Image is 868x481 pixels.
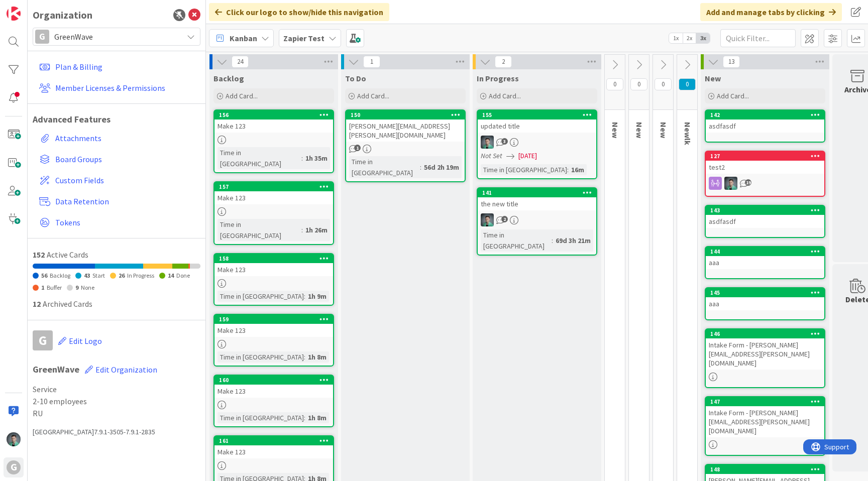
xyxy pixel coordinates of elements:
span: 19 [745,179,751,186]
span: : [552,235,553,246]
span: : [420,162,421,173]
div: 147 [710,398,824,405]
div: VP [706,177,824,190]
div: 158 [214,254,333,263]
a: 159Make 123Time in [GEOGRAPHIC_DATA]:1h 8m [213,314,334,367]
h1: Advanced Features [33,114,200,125]
span: None [81,284,94,291]
span: 2 [495,56,512,68]
span: : [567,164,569,175]
span: Backlog [213,73,244,83]
div: 147 [706,397,824,406]
div: 56d 2h 19m [421,162,462,173]
a: 145aaa [705,287,825,320]
span: Done [176,272,190,279]
div: Add and manage tabs by clicking [700,3,842,21]
img: VP [481,136,494,149]
span: Newlk [683,122,693,145]
a: 144aaa [705,246,825,279]
div: Make 123 [214,119,333,133]
span: Board Groups [55,153,196,165]
span: 2-10 employees [33,395,200,407]
div: 1h 26m [303,224,330,235]
span: Add Card... [717,91,749,100]
span: Tokens [55,216,196,228]
div: 144 [710,248,824,255]
div: G [35,30,49,44]
span: : [304,351,305,363]
span: Edit Logo [69,336,102,346]
div: 155 [482,111,596,118]
a: 155updated titleVPNot Set[DATE]Time in [GEOGRAPHIC_DATA]:16m [477,109,597,179]
div: Time in [GEOGRAPHIC_DATA] [218,147,301,169]
img: VP [481,213,494,226]
div: asdfasdf [706,215,824,228]
span: 43 [84,272,90,279]
span: GreenWave [54,30,178,44]
span: Data Retention [55,195,196,207]
div: Make 123 [214,191,333,204]
div: asdfasdf [706,119,824,133]
div: Time in [GEOGRAPHIC_DATA] [218,351,304,363]
a: 147Intake Form - [PERSON_NAME][EMAIL_ADDRESS][PERSON_NAME][DOMAIN_NAME] [705,396,825,456]
a: 156Make 123Time in [GEOGRAPHIC_DATA]:1h 35m [213,109,334,173]
div: 156Make 123 [214,110,333,133]
div: 1h 8m [305,351,329,363]
span: 152 [33,250,45,260]
span: : [304,291,305,302]
span: 24 [232,56,249,68]
a: 146Intake Form - [PERSON_NAME][EMAIL_ADDRESS][PERSON_NAME][DOMAIN_NAME] [705,328,825,388]
span: 1x [669,33,683,43]
div: 127 [710,153,824,160]
div: 146Intake Form - [PERSON_NAME][EMAIL_ADDRESS][PERSON_NAME][DOMAIN_NAME] [706,329,824,370]
span: Edit Organization [95,365,157,375]
a: 127test2VP [705,151,825,197]
span: : [301,153,303,164]
span: To Do [345,73,366,83]
span: 3x [696,33,710,43]
div: 159 [219,316,333,323]
span: 1 [41,284,44,291]
div: G [33,330,53,350]
div: 150 [346,110,465,119]
div: G [7,460,21,474]
div: 143 [706,206,824,215]
span: Start [92,272,105,279]
div: 155updated title [478,110,596,133]
i: Not Set [481,151,502,160]
img: VP [7,432,21,446]
div: 157 [214,182,333,191]
span: 13 [723,56,740,68]
span: New [610,122,620,138]
div: 158Make 123 [214,254,333,276]
div: aaa [706,297,824,310]
div: VP [478,136,596,149]
b: Zapier Test [283,33,324,43]
div: Time in [GEOGRAPHIC_DATA] [481,164,567,175]
span: : [304,412,305,423]
div: [PERSON_NAME][EMAIL_ADDRESS][PERSON_NAME][DOMAIN_NAME] [346,119,465,142]
div: Time in [GEOGRAPHIC_DATA] [218,291,304,302]
div: 127 [706,152,824,161]
h1: GreenWave [33,359,200,380]
div: 16m [569,164,587,175]
div: 1h 35m [303,153,330,164]
a: 143asdfasdf [705,205,825,238]
div: 160 [219,377,333,384]
span: 0 [630,78,647,90]
div: Click our logo to show/hide this navigation [209,3,389,21]
span: New [659,122,669,138]
span: 1 [354,145,361,151]
span: New [705,73,721,83]
div: Make 123 [214,385,333,398]
button: Edit Organization [84,359,158,380]
div: Time in [GEOGRAPHIC_DATA] [218,219,301,241]
div: 147Intake Form - [PERSON_NAME][EMAIL_ADDRESS][PERSON_NAME][DOMAIN_NAME] [706,397,824,437]
div: 160Make 123 [214,376,333,398]
span: 9 [75,284,78,291]
div: 145 [706,288,824,297]
a: 158Make 123Time in [GEOGRAPHIC_DATA]:1h 9m [213,253,334,306]
div: 141 [482,189,596,196]
div: aaa [706,256,824,269]
div: Make 123 [214,445,333,458]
